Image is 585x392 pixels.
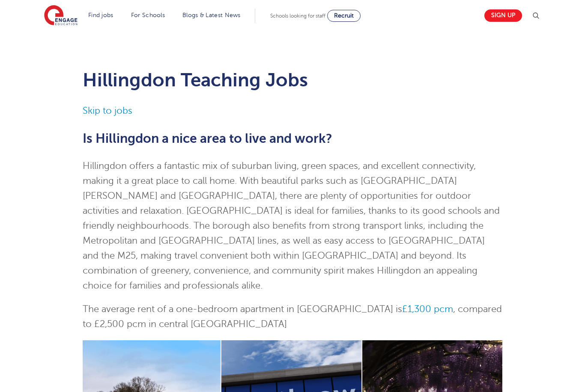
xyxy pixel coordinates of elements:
a: Find jobs [88,12,113,18]
p: Hillingdon offers a fantastic mix of suburban living, green spaces, and excellent connectivity, m... [83,159,503,293]
a: For Schools [131,12,165,18]
a: Recruit [327,10,361,22]
img: Engage Education [44,5,78,27]
h1: Hillingdon Teaching Jobs [83,69,503,91]
a: Skip to jobs [83,106,132,116]
a: Sign up [484,9,522,22]
a: £1,300 pcm [402,304,453,314]
span: Recruit [334,12,354,19]
span: The average rent of a one-bedroom apartment in [GEOGRAPHIC_DATA] is , compared to £2,500 pcm in c... [83,304,502,329]
span: Schools looking for staff [270,13,325,19]
span: Is Hillingdon a nice area to live and work? [83,131,332,146]
a: Blogs & Latest News [182,12,241,18]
